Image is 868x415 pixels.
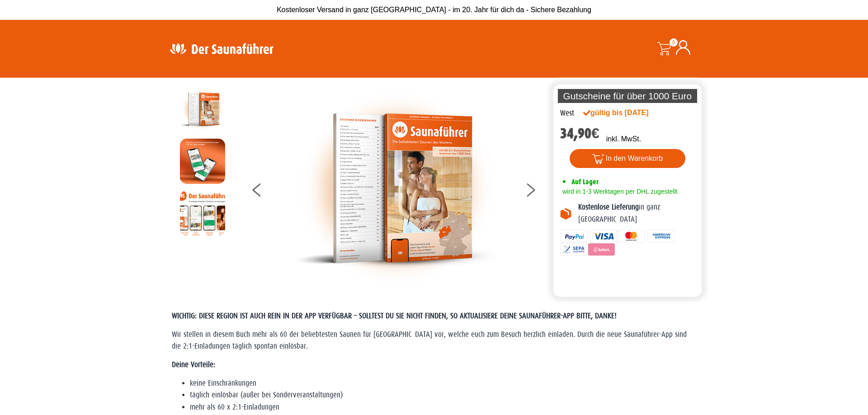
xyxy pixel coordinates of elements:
p: in ganz [GEOGRAPHIC_DATA] [578,201,695,225]
p: inkl. MwSt. [606,134,641,145]
strong: Deine Vorteile: [172,360,215,369]
img: MOCKUP-iPhone_regional [180,139,225,184]
span: € [591,125,599,142]
img: der-saunafuehrer-2025-west [180,87,225,132]
img: Anleitung7tn [180,191,225,236]
li: täglich einlösbar (außer bei Sonderveranstaltungen) [190,389,696,401]
img: der-saunafuehrer-2025-west [295,87,499,290]
div: gültig bis [DATE] [583,107,668,118]
span: Wir stellen in diesem Buch mehr als 60 der beliebtesten Saunen für [GEOGRAPHIC_DATA] vor, welche ... [172,330,687,350]
bdi: 34,90 [560,125,599,142]
span: 0 [670,38,678,47]
li: mehr als 60 x 2:1-Einladungen [190,401,696,413]
li: keine Einschränkungen [190,378,696,389]
span: wird in 1-3 Werktagen per DHL zugestellt [560,188,677,195]
p: Gutscheine für über 1000 Euro [558,89,697,103]
button: In den Warenkorb [570,149,686,168]
span: WICHTIG: DIESE REGION IST AUCH REIN IN DER APP VERFÜGBAR – SOLLTEST DU SIE NICHT FINDEN, SO AKTUA... [172,312,617,320]
div: West [560,107,574,119]
b: Kostenlose Lieferung [578,203,639,211]
span: Kostenloser Versand in ganz [GEOGRAPHIC_DATA] - im 20. Jahr für dich da - Sichere Bezahlung [277,6,591,14]
span: Auf Lager [571,177,599,186]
